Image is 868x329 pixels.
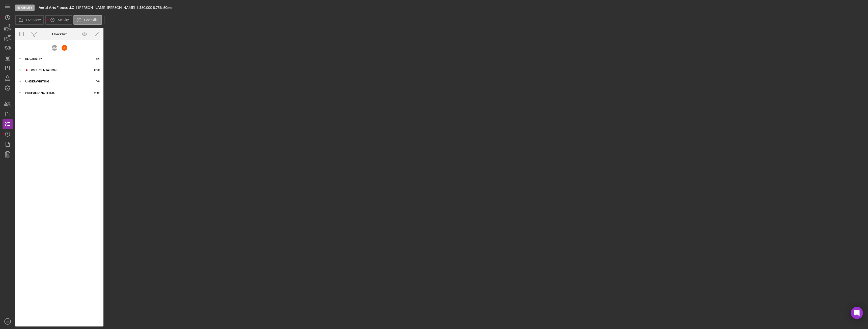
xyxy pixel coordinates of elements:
div: 5 / 6 [91,57,100,60]
div: 0 / 15 [91,91,100,94]
div: Documentation [30,69,87,72]
b: Aerial Arts Fitness LLC [39,6,74,10]
div: Eligibility [15,5,35,11]
label: Checklist [84,18,99,22]
div: 0 / 8 [91,80,100,83]
button: Overview [15,15,44,25]
div: 0 / 20 [91,69,100,72]
div: Prefunding Items [25,91,87,94]
button: Activity [45,15,72,25]
div: R C [62,45,67,51]
text: LW [6,320,10,323]
div: Underwriting [25,80,87,83]
div: Checklist [52,32,67,36]
label: Overview [26,18,41,22]
button: LW [3,316,13,326]
div: [PERSON_NAME] [PERSON_NAME] [78,6,139,10]
div: 8.75 % [153,6,162,10]
div: Eligibility [25,57,87,60]
div: Open Intercom Messenger [851,307,863,319]
div: 60 mo [163,6,172,10]
div: A M [52,45,57,51]
button: Checklist [73,15,102,25]
span: $80,000 [139,5,152,10]
label: Activity [58,18,69,22]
